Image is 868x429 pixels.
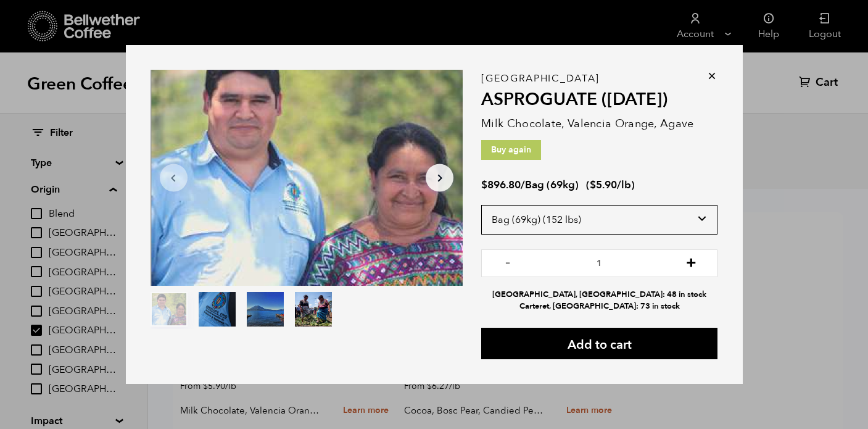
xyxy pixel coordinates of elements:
p: Milk Chocolate, Valencia Orange, Agave [481,115,717,132]
button: Add to cart [481,328,717,359]
span: ( ) [586,178,635,192]
bdi: 896.80 [481,178,521,192]
li: [GEOGRAPHIC_DATA], [GEOGRAPHIC_DATA]: 48 in stock [481,289,717,301]
span: /lb [617,178,631,192]
h2: ASPROGUATE ([DATE]) [481,90,717,110]
li: Carteret, [GEOGRAPHIC_DATA]: 73 in stock [481,301,717,312]
button: + [684,256,699,268]
button: - [500,256,515,268]
span: $ [590,178,596,192]
bdi: 5.90 [590,178,617,192]
span: $ [481,178,487,192]
span: Bag (69kg) [525,178,579,192]
p: Buy again [481,140,541,160]
span: / [521,178,525,192]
